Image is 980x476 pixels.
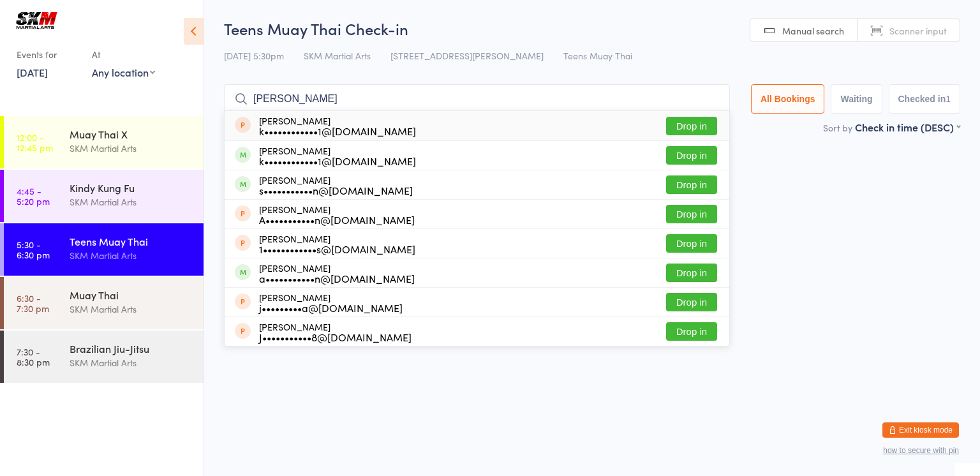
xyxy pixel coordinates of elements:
[259,302,403,313] div: j•••••••••a@[DOMAIN_NAME]
[4,331,204,383] a: 7:30 -8:30 pmBrazilian Jiu-JitsuSKM Martial Arts
[666,322,717,341] button: Drop in
[666,146,717,165] button: Drop in
[70,288,193,302] div: Muay Thai
[259,234,415,254] div: [PERSON_NAME]
[666,205,717,223] button: Drop in
[666,293,717,311] button: Drop in
[882,422,959,438] button: Exit kiosk mode
[224,49,284,62] span: [DATE] 5:30pm
[823,121,852,134] label: Sort by
[70,127,193,141] div: Muay Thai X
[224,84,730,114] input: Search
[751,84,825,114] button: All Bookings
[259,126,416,136] div: k••••••••••••1@[DOMAIN_NAME]
[946,94,951,104] div: 1
[304,49,371,62] span: SKM Martial Arts
[883,446,959,455] button: how to secure with pin
[666,264,717,282] button: Drop in
[70,302,193,316] div: SKM Martial Arts
[259,292,403,313] div: [PERSON_NAME]
[666,117,717,135] button: Drop in
[70,181,193,195] div: Kindy Kung Fu
[17,293,49,313] time: 6:30 - 7:30 pm
[259,185,413,195] div: s•••••••••••n@[DOMAIN_NAME]
[4,170,204,222] a: 4:45 -5:20 pmKindy Kung FuSKM Martial Arts
[92,44,155,65] div: At
[224,18,960,39] h2: Teens Muay Thai Check-in
[563,49,632,62] span: Teens Muay Thai
[666,175,717,194] button: Drop in
[70,141,193,156] div: SKM Martial Arts
[17,65,48,79] a: [DATE]
[17,186,50,206] time: 4:45 - 5:20 pm
[17,239,50,260] time: 5:30 - 6:30 pm
[259,115,416,136] div: [PERSON_NAME]
[259,145,416,166] div: [PERSON_NAME]
[889,24,947,37] span: Scanner input
[259,332,412,342] div: J•••••••••••8@[DOMAIN_NAME]
[70,195,193,209] div: SKM Martial Arts
[17,346,50,367] time: 7:30 - 8:30 pm
[13,10,61,31] img: SKM Martial Arts
[259,156,416,166] div: k••••••••••••1@[DOMAIN_NAME]
[831,84,882,114] button: Waiting
[259,204,415,225] div: [PERSON_NAME]
[70,248,193,263] div: SKM Martial Arts
[17,132,53,152] time: 12:00 - 12:45 pm
[855,120,960,134] div: Check in time (DESC)
[4,277,204,329] a: 6:30 -7:30 pmMuay ThaiSKM Martial Arts
[17,44,79,65] div: Events for
[782,24,844,37] span: Manual search
[889,84,961,114] button: Checked in1
[259,322,412,342] div: [PERSON_NAME]
[92,65,155,79] div: Any location
[666,234,717,253] button: Drop in
[4,116,204,168] a: 12:00 -12:45 pmMuay Thai XSKM Martial Arts
[70,341,193,355] div: Brazilian Jiu-Jitsu
[70,355,193,370] div: SKM Martial Arts
[259,273,415,283] div: a•••••••••••n@[DOMAIN_NAME]
[259,214,415,225] div: A•••••••••••n@[DOMAIN_NAME]
[259,175,413,195] div: [PERSON_NAME]
[259,263,415,283] div: [PERSON_NAME]
[259,244,415,254] div: 1••••••••••••s@[DOMAIN_NAME]
[4,223,204,276] a: 5:30 -6:30 pmTeens Muay ThaiSKM Martial Arts
[70,234,193,248] div: Teens Muay Thai
[390,49,544,62] span: [STREET_ADDRESS][PERSON_NAME]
